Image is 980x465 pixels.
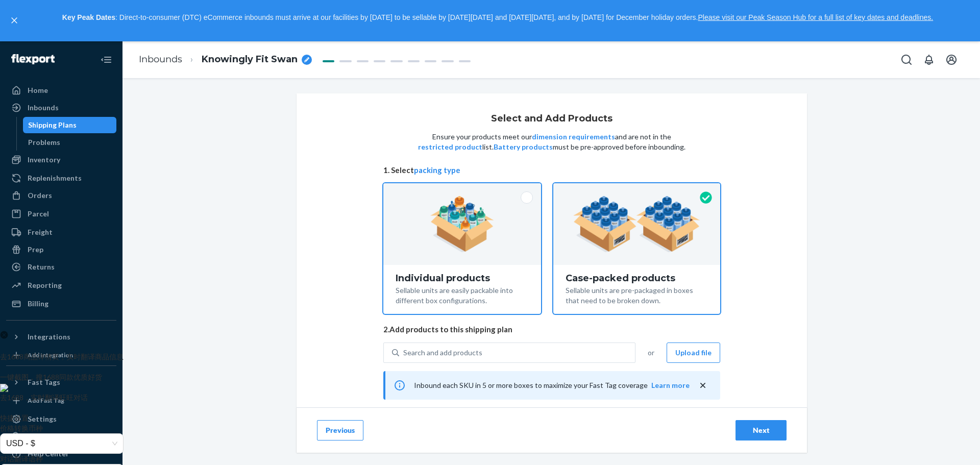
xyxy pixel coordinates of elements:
a: Problems [23,134,117,151]
a: Returns [6,259,116,275]
div: Billing [28,299,48,309]
a: Shipping Plans [23,117,117,133]
button: Close Navigation [96,50,116,70]
a: Please visit our Peak Season Hub for a full list of key dates and deadlines. [698,13,933,21]
a: Replenishments [6,170,116,186]
a: Inventory [6,152,116,168]
div: Parcel [28,209,49,219]
a: Orders [6,187,116,204]
button: Open account menu [941,50,962,70]
a: Freight [6,224,116,240]
a: Inbounds [6,100,116,116]
div: Sellable units are pre-packaged in boxes that need to be broken down. [566,283,708,306]
ol: breadcrumbs [131,44,320,75]
button: Open notifications [919,50,939,70]
img: case-pack.59cecea509d18c883b923b81aeac6d0b.png [573,196,700,252]
button: close [698,380,708,391]
div: Problems [28,137,60,148]
div: Home [28,85,48,95]
img: individual-pack.facf35554cb0f1810c75b2bd6df2d64e.png [430,196,494,252]
button: Battery products [494,142,553,152]
button: dimension requirements [532,132,615,142]
img: Flexport logo [11,54,55,64]
button: Learn more [651,380,690,390]
div: Freight [28,227,53,237]
div: Orders [28,190,52,201]
div: Next [744,425,778,435]
div: Inbound each SKU in 5 or more boxes to maximize your Fast Tag coverage [383,371,720,400]
a: Parcel [6,206,116,222]
a: Inbounds [139,54,182,65]
a: Prep [6,241,116,258]
div: Case-packed products [566,273,708,283]
a: Home [6,82,116,99]
div: Returns [28,262,55,272]
p: Ensure your products meet our and are not in the list. must be pre-approved before inbounding. [417,132,687,152]
strong: Key Peak Dates [62,13,115,21]
div: Replenishments [28,173,82,183]
span: or [648,348,654,358]
button: Upload file [667,342,720,363]
p: : Direct-to-consumer (DTC) eCommerce inbounds must arrive at our facilities by [DATE] to be sella... [24,9,971,27]
div: Inventory [28,155,60,165]
span: USD - $ [6,434,117,453]
button: packing type [414,165,460,176]
button: Open Search Box [896,50,917,70]
button: Previous [317,420,363,440]
button: restricted product [418,142,482,152]
div: Sellable units are easily packable into different box configurations. [396,283,529,306]
div: Reporting [28,280,62,290]
div: Shipping Plans [28,120,77,130]
span: Knowingly Fit Swan [202,53,298,66]
button: Next [736,420,787,440]
h1: Select and Add Products [491,114,612,124]
div: Search and add products [403,348,482,358]
div: Individual products [396,273,529,283]
div: Inbounds [28,103,59,113]
div: Prep [28,244,43,255]
a: Billing [6,296,116,312]
span: 2. Add products to this shipping plan [383,324,720,335]
a: Reporting [6,277,116,293]
span: 1. Select [383,165,720,176]
button: close, [9,15,19,26]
